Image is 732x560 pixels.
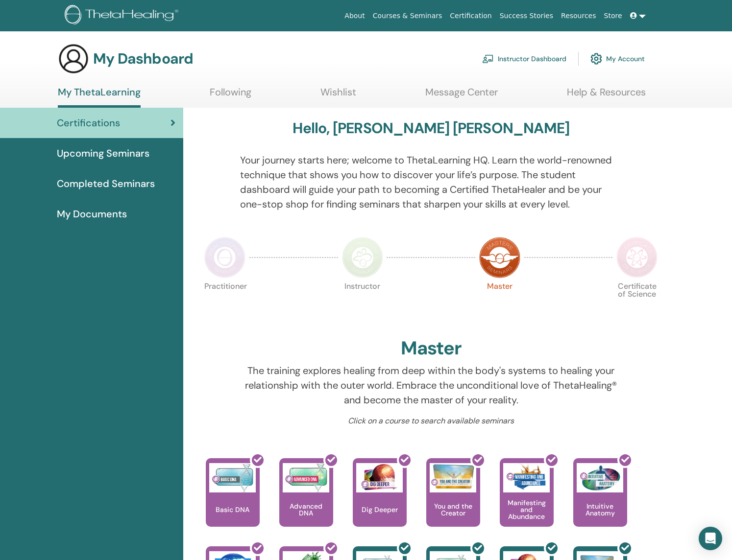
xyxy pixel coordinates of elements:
p: Click on a course to search available seminars [240,415,622,427]
a: Advanced DNA Advanced DNA [279,458,333,546]
img: Advanced DNA [283,463,329,492]
h3: My Dashboard [93,50,193,68]
a: Instructor Dashboard [482,48,566,70]
img: Manifesting and Abundance [503,463,550,492]
a: Dig Deeper Dig Deeper [353,458,407,546]
img: Certificate of Science [616,237,658,278]
img: Dig Deeper [356,463,403,492]
p: You and the Creator [426,503,480,516]
p: Dig Deeper [358,506,402,513]
a: About [341,7,368,25]
p: Instructor [342,282,383,324]
img: generic-user-icon.jpg [58,43,89,74]
img: You and the Creator [430,463,476,490]
a: Success Stories [496,7,557,25]
a: Wishlist [320,86,356,105]
a: Following [210,86,251,105]
p: Advanced DNA [279,503,333,516]
p: The training explores healing from deep within the body's systems to healing your relationship wi... [240,363,622,407]
img: Master [479,237,520,278]
img: chalkboard-teacher.svg [482,54,494,63]
a: Resources [557,7,600,25]
span: Upcoming Seminars [57,146,149,161]
span: Certifications [57,116,120,130]
p: Practitioner [204,282,245,324]
p: Manifesting and Abundance [500,499,554,520]
img: Practitioner [204,237,245,278]
p: Your journey starts here; welcome to ThetaLearning HQ. Learn the world-renowned technique that sh... [240,153,622,211]
img: Instructor [342,237,383,278]
a: Basic DNA Basic DNA [206,458,260,546]
a: Intuitive Anatomy Intuitive Anatomy [573,458,627,546]
img: cog.svg [590,50,602,67]
img: Intuitive Anatomy [577,463,623,492]
p: Certificate of Science [616,282,658,324]
a: My ThetaLearning [58,86,141,108]
a: You and the Creator You and the Creator [426,458,480,546]
a: Store [600,7,626,25]
h2: Master [401,337,462,360]
span: My Documents [57,207,127,221]
div: Open Intercom Messenger [699,527,722,550]
p: Master [479,282,520,324]
a: Certification [446,7,495,25]
span: Completed Seminars [57,176,155,191]
a: Help & Resources [567,86,646,105]
p: Intuitive Anatomy [573,503,627,516]
h3: Hello, [PERSON_NAME] [PERSON_NAME] [293,119,569,137]
a: Manifesting and Abundance Manifesting and Abundance [500,458,554,546]
img: Basic DNA [209,463,256,492]
img: logo.png [65,5,182,27]
a: My Account [590,48,645,70]
a: Message Center [425,86,498,105]
a: Courses & Seminars [369,7,446,25]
